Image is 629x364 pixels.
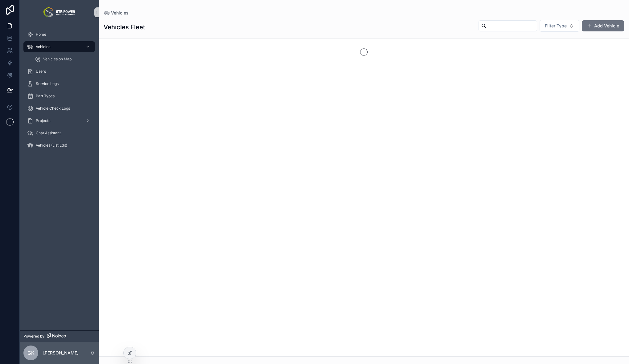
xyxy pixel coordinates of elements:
span: Projects [36,118,50,123]
div: scrollable content [20,25,99,159]
span: Chat Assistant [36,131,61,135]
span: Service Logs [36,81,59,86]
button: Select Button [540,20,579,32]
span: Vehicles (List Edit) [36,143,67,148]
a: Powered by [20,330,99,342]
a: Users [23,66,95,77]
a: Vehicles [23,41,95,52]
span: Vehicles [111,10,129,16]
span: Filter Type [545,23,567,29]
span: Home [36,32,46,37]
a: Vehicle Check Logs [23,103,95,114]
a: Projects [23,115,95,126]
a: Part Types [23,91,95,102]
p: [PERSON_NAME] [43,350,79,356]
a: Vehicles on Map [31,54,95,65]
span: GK [27,349,35,357]
img: App logo [43,7,75,17]
a: Vehicles [104,10,129,16]
span: Powered by [23,334,44,339]
span: Vehicles [36,44,50,49]
a: Home [23,29,95,40]
a: Vehicles (List Edit) [23,140,95,151]
span: Users [36,69,46,74]
a: Chat Assistant [23,127,95,139]
button: Add Vehicle [582,20,624,31]
a: Service Logs [23,78,95,89]
span: Vehicle Check Logs [36,106,70,111]
h1: Vehicles Fleet [104,23,145,31]
span: Vehicles on Map [43,57,72,62]
span: Part Types [36,94,55,99]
